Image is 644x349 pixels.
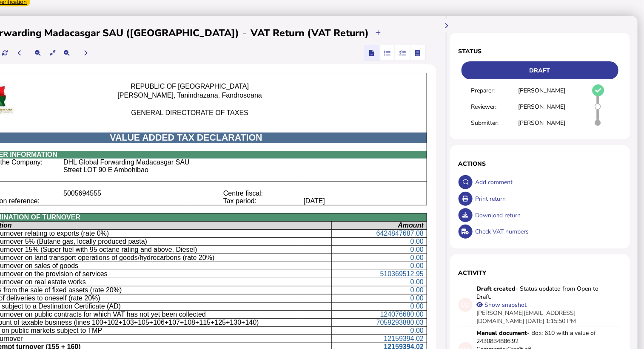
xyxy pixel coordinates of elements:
div: - Status updated from Open to Draft. [477,285,604,301]
span: 124076680.00 [380,311,424,318]
span: 0.00 [410,254,424,261]
div: Print return [473,190,621,207]
: [DATE] [304,197,325,205]
span: 12159394.02 [384,335,424,342]
button: Make the return view larger [60,46,74,60]
div: Download return [473,207,621,224]
div: Draft [462,61,618,79]
mat-button-toggle: Reconcilliation view by tax code [395,45,410,61]
span: 0.00 [410,286,424,294]
button: Download return [459,208,473,222]
button: Upload transactions [371,26,385,40]
: Street LOT 90 E Ambohibao [63,166,148,173]
span: 0.00 [410,303,424,310]
p: [PERSON_NAME], Tanindrazana, Fandrosoana [81,92,299,99]
h1: Activity [459,269,621,277]
button: Make the return view smaller [31,46,45,60]
h1: Actions [459,160,621,168]
strong: Manual document [477,329,527,337]
p: Centre fiscal: [223,190,297,197]
button: Check VAT numbers on return. [459,225,473,239]
span: 6424847687.08 [376,230,424,237]
button: Open printable view of return. [459,192,473,206]
div: Preparer: [471,87,519,95]
div: - [239,26,251,40]
span: 0.00 [410,246,424,253]
mat-button-toggle: Reconcilliation view by document [379,45,395,61]
button: View filing snapshot at this version [477,302,483,308]
p: Tax period: [223,197,297,205]
div: [PERSON_NAME] [519,87,566,95]
div: DD [459,298,473,312]
span: 0.00 [410,327,424,334]
span: 0.00 [410,262,424,269]
div: - Box: 610 with a value of 2430834886.92 [477,329,604,345]
p: REPUBLIC OF [GEOGRAPHIC_DATA] [81,83,299,90]
div: Show snapshot [483,301,542,309]
button: Hide [439,19,453,33]
: DHL Global Forwarding Madacasgar SAU [63,159,189,166]
div: Add comment [473,174,621,190]
button: Previous period [13,46,27,60]
i: Return requires halimah JOOMUNN to approve. [595,104,601,110]
strong: Draft created [477,285,516,293]
mat-button-toggle: Return view [364,45,379,61]
h2: VAT Return (VAT Return) [251,26,369,40]
div: Reviewer: [471,103,519,111]
button: Reset the return view [46,46,60,60]
div: [PERSON_NAME][EMAIL_ADDRESS][DOMAIN_NAME] [DATE] 1:15:50 PM [477,309,604,325]
div: [PERSON_NAME] [519,119,566,127]
button: Make a comment in the activity log. [459,175,473,189]
button: Next period [79,46,93,60]
span: 510369512.95 [380,270,424,277]
span: 0.00 [410,278,424,286]
p: GENERAL DIRECTORATE OF TAXES [81,109,299,117]
div: Check VAT numbers [473,223,621,240]
span: VALUE ADDED TAX DECLARATION [110,133,262,143]
span: 7059293880.03 [376,319,424,326]
: 5005694555 [63,190,101,197]
div: Submitter: [471,119,519,127]
div: Return status - Actions are restricted to nominated users [459,61,621,79]
span: Amount [398,222,424,229]
div: [PERSON_NAME] [519,103,566,111]
span: 0.00 [410,238,424,245]
h1: Status [459,47,621,55]
span: 0.00 [410,294,424,302]
mat-button-toggle: Ledger [410,45,425,61]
